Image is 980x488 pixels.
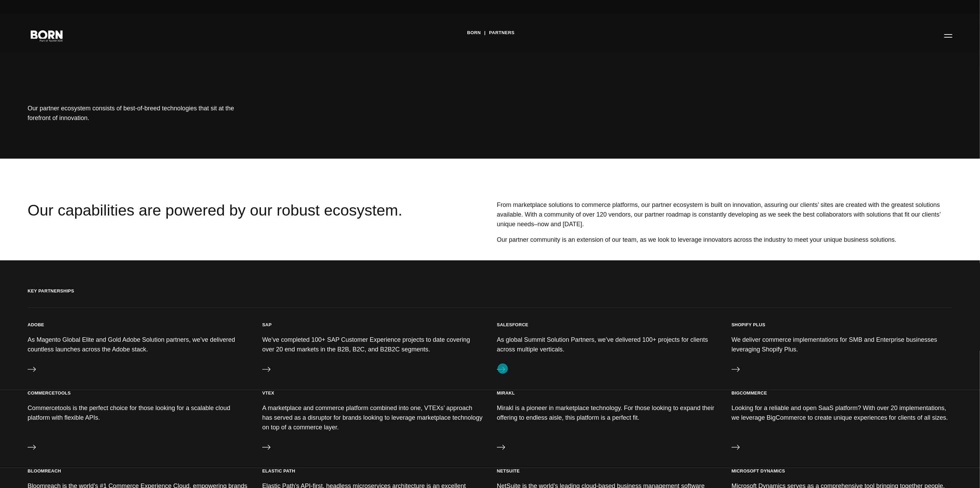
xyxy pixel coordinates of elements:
[497,403,718,422] p: Mirakl is a pioneer in marketplace technology. For those looking to expand their offering to endl...
[262,403,483,432] p: A marketplace and commerce platform combined into one, VTEXs’ approach has served as a disruptor ...
[497,468,520,474] h3: Netsuite
[497,200,952,229] p: From marketplace solutions to commerce platforms, our partner ecosystem is built on innovation, a...
[732,468,785,474] h3: Microsoft Dynamics
[497,322,528,328] h3: Salesforce
[28,322,44,328] h3: Adobe
[28,288,952,308] h2: Key Partnerships
[28,468,61,474] h3: Bloomreach
[467,28,481,38] a: BORN
[28,103,234,123] h1: Our partner ecosystem consists of best-of-breed technologies that sit at the forefront of innovat...
[497,390,515,396] h3: Mirakl
[732,335,952,354] p: We deliver commerce implementations for SMB and Enterprise businesses leveraging Shopify Plus.
[497,335,718,354] p: As global Summit Solution Partners, we’ve delivered 100+ projects for clients across multiple ver...
[262,322,272,328] h3: SAP
[489,28,515,38] a: Partners
[262,390,274,396] h3: VTEX
[732,390,767,396] h3: BigCommerce
[732,403,952,422] p: Looking for a reliable and open SaaS platform? With over 20 implementations, we leverage BigComme...
[497,235,952,245] p: Our partner community is an extension of our team, as we look to leverage innovators across the i...
[28,403,248,422] p: Commercetools is the perfect choice for those looking for a scalable cloud platform with flexible...
[28,335,248,354] p: As Magento Global Elite and Gold Adobe Solution partners, we’ve delivered countless launches acro...
[28,390,71,396] h3: commercetools
[262,335,483,354] p: We’ve completed 100+ SAP Customer Experience projects to date covering over 20 end markets in the...
[28,200,405,247] div: Our capabilities are powered by our robust ecosystem.
[732,322,765,328] h3: Shopify Plus
[262,468,295,474] h3: Elastic Path
[940,28,957,43] button: Open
